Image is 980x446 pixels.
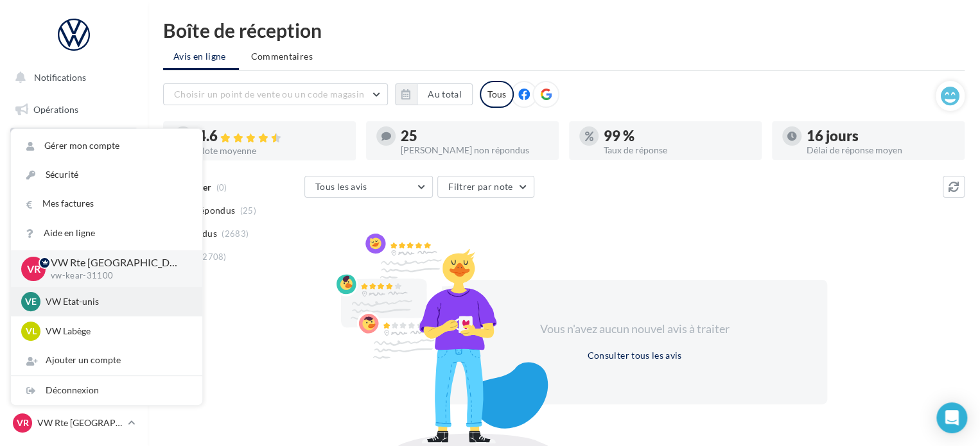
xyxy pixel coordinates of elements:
[604,146,751,155] div: Taux de réponse
[8,64,135,91] button: Notifications
[395,83,473,105] button: Au total
[604,129,751,143] div: 99 %
[8,96,140,123] a: Opérations
[175,204,235,217] span: Non répondus
[10,411,137,435] a: VR VW Rte [GEOGRAPHIC_DATA]
[8,193,140,220] a: Campagnes
[8,128,140,155] a: Boîte de réception
[315,181,367,192] span: Tous les avis
[198,146,346,155] div: Note moyenne
[26,325,37,338] span: VL
[163,83,388,105] button: Choisir un point de vente ou un code magasin
[251,50,313,63] span: Commentaires
[417,83,473,105] button: Au total
[11,376,202,405] div: Déconnexion
[33,104,78,115] span: Opérations
[8,161,140,188] a: Visibilité en ligne
[37,416,123,429] p: VW Rte [GEOGRAPHIC_DATA]
[11,132,202,160] a: Gérer mon compte
[11,189,202,218] a: Mes factures
[304,176,433,198] button: Tous les avis
[401,129,548,143] div: 25
[8,289,140,316] a: Calendrier
[46,295,187,308] p: VW Etat-unis
[807,146,954,155] div: Délai de réponse moyen
[46,325,187,338] p: VW Labège
[51,270,182,282] p: vw-kear-31100
[17,416,29,429] span: VR
[11,160,202,189] a: Sécurité
[240,205,256,216] span: (25)
[174,89,364,99] span: Choisir un point de vente ou un code magasin
[198,129,346,144] div: 4.6
[437,176,534,198] button: Filtrer par note
[8,257,140,284] a: Médiathèque
[807,129,954,143] div: 16 jours
[25,295,37,308] span: VE
[163,21,965,40] div: Boîte de réception
[11,219,202,248] a: Aide en ligne
[11,346,202,375] div: Ajouter un compte
[936,402,967,433] div: Open Intercom Messenger
[34,72,86,83] span: Notifications
[200,252,227,262] span: (2708)
[8,363,140,401] a: Campagnes DataOnDemand
[8,225,140,252] a: Contacts
[27,261,40,276] span: VR
[401,146,548,155] div: [PERSON_NAME] non répondus
[51,255,182,270] p: VW Rte [GEOGRAPHIC_DATA]
[582,348,687,363] button: Consulter tous les avis
[222,228,249,239] span: (2683)
[524,321,745,338] div: Vous n'avez aucun nouvel avis à traiter
[8,320,140,358] a: PLV et print personnalisable
[480,81,514,108] div: Tous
